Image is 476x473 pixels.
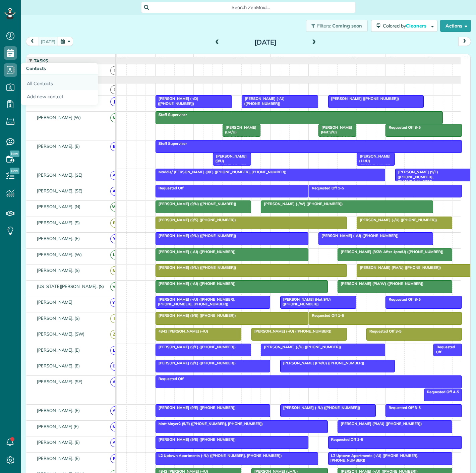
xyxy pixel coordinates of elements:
[328,96,400,101] span: [PERSON_NAME] ([PHONE_NUMBER])
[458,37,471,46] button: next
[36,268,81,273] span: [PERSON_NAME]. (S)
[424,56,436,61] span: 4pm
[110,298,119,307] span: YC
[406,23,427,29] span: Cleaners
[260,201,343,206] span: [PERSON_NAME] (-/W) ([PHONE_NUMBER])
[280,297,331,306] span: [PERSON_NAME] (Not 9/U) ([PHONE_NUMBER])
[155,421,263,426] span: Matt Mayer2 (9/E) ([PHONE_NUMBER], [PHONE_NUMBER])
[371,20,437,32] button: Colored byCleaners
[308,313,344,318] span: Requested Off 1-5
[155,313,236,318] span: [PERSON_NAME] (9/S) ([PHONE_NUMBER])
[260,345,341,349] span: [PERSON_NAME] (-/U) ([PHONE_NUMBER])
[110,454,119,463] span: P(
[356,218,437,222] span: [PERSON_NAME] (-/U) ([PHONE_NUMBER])
[356,154,391,173] span: [PERSON_NAME] (11/U) ([PHONE_NUMBER])
[36,284,105,289] span: [US_STATE][PERSON_NAME]. (S)
[36,331,86,337] span: [PERSON_NAME]. (SW)
[280,405,361,410] span: [PERSON_NAME] (-/U) ([PHONE_NUMBER])
[36,299,74,305] span: [PERSON_NAME]
[213,154,247,173] span: [PERSON_NAME] (9/U) ([PHONE_NUMBER])
[155,249,236,254] span: [PERSON_NAME] (-/U) ([PHONE_NUMBER])
[385,405,421,410] span: Requested Off 3-5
[383,23,429,29] span: Colored by
[110,362,119,371] span: D(
[110,438,119,447] span: A(
[222,125,256,144] span: [PERSON_NAME] (LM/U) ([PHONE_NUMBER])
[395,170,438,184] span: [PERSON_NAME] (9/E) ([PHONE_NUMBER], [PHONE_NUMBER])
[21,90,98,106] a: Add new contact
[155,329,209,334] span: 4343 [PERSON_NAME] (-/U)
[110,234,119,243] span: Y(
[155,361,236,365] span: [PERSON_NAME] (9/E) ([PHONE_NUMBER])
[110,422,119,431] span: M(
[318,125,352,144] span: [PERSON_NAME] (Not 9/U) ([PHONE_NUMBER])
[110,171,119,180] span: A(
[10,168,19,174] span: New
[110,330,119,339] span: Z(
[241,96,285,106] span: [PERSON_NAME] (-/U) ([PHONE_NUMBER])
[110,219,119,228] span: B(
[155,141,187,146] span: Staff Supervisor
[110,406,119,415] span: A(
[26,37,39,46] button: prev
[110,250,119,259] span: L(
[36,456,81,461] span: [PERSON_NAME]. (E)
[110,266,119,275] span: M(
[232,56,247,61] span: 11am
[110,97,119,106] span: J(
[36,439,81,445] span: [PERSON_NAME]. (E)
[271,56,285,61] span: 12pm
[251,329,332,334] span: [PERSON_NAME] (-/U) ([PHONE_NUMBER])
[36,236,81,241] span: [PERSON_NAME]. (E)
[155,112,187,117] span: Staff Supervisor
[36,424,80,429] span: [PERSON_NAME] (E)
[110,377,119,387] span: A(
[110,346,119,355] span: L(
[33,58,49,63] span: Tasks
[155,297,235,306] span: [PERSON_NAME] (-/U) ([PHONE_NUMBER], [PHONE_NUMBER], [PHONE_NUMBER])
[36,143,81,149] span: [PERSON_NAME]. (E)
[155,201,237,206] span: [PERSON_NAME] (9/N) ([PHONE_NUMBER])
[38,37,58,46] button: [DATE]
[317,23,331,29] span: Filters:
[155,345,236,349] span: [PERSON_NAME] (9/E) ([PHONE_NUMBER])
[356,265,441,270] span: [PERSON_NAME] (PM/U) ([PHONE_NUMBER])
[36,315,81,321] span: [PERSON_NAME]. (S)
[117,56,129,61] span: 8am
[308,186,344,190] span: Requested Off 1-5
[337,421,422,426] span: [PERSON_NAME] (PM/U) ([PHONE_NUMBER])
[462,56,474,61] span: 5pm
[194,56,209,61] span: 10am
[36,115,82,120] span: [PERSON_NAME] (W)
[337,249,444,254] span: [PERSON_NAME] (8/28: After 1pm/U) ([PHONE_NUMBER])
[36,252,83,257] span: [PERSON_NAME]. (W)
[155,281,236,286] span: [PERSON_NAME] (-/U) ([PHONE_NUMBER])
[110,66,119,75] span: T
[36,408,81,413] span: [PERSON_NAME]. (E)
[110,202,119,212] span: W(
[328,437,364,442] span: Requested Off 1-5
[155,233,237,238] span: [PERSON_NAME] (9/U) ([PHONE_NUMBER])
[385,56,397,61] span: 3pm
[155,376,184,381] span: Requested Off
[332,23,362,29] span: Coming soon
[26,65,46,71] span: Contacts
[309,56,321,61] span: 1pm
[10,151,19,157] span: New
[155,96,198,106] span: [PERSON_NAME] (-/D) ([PHONE_NUMBER])
[36,363,81,368] span: [PERSON_NAME]. (E)
[36,172,84,178] span: [PERSON_NAME]. (SE)
[433,345,455,354] span: Requested Off
[366,329,402,334] span: Requested Off 3-5
[110,142,119,151] span: B(
[385,297,421,302] span: Requested Off 3-5
[347,56,359,61] span: 2pm
[110,187,119,196] span: A(
[36,204,82,209] span: [PERSON_NAME]. (N)
[385,125,421,130] span: Requested Off 3-5
[280,361,365,365] span: [PERSON_NAME] (PM/U) ([PHONE_NUMBER])
[337,281,424,286] span: [PERSON_NAME] (PM/W) ([PHONE_NUMBER])
[424,390,460,394] span: Requested Off 4-5
[155,170,287,174] span: Maddie/ [PERSON_NAME] (9/E) ([PHONE_NUMBER], [PHONE_NUMBER])
[155,218,236,222] span: [PERSON_NAME] (9/S) ([PHONE_NUMBER])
